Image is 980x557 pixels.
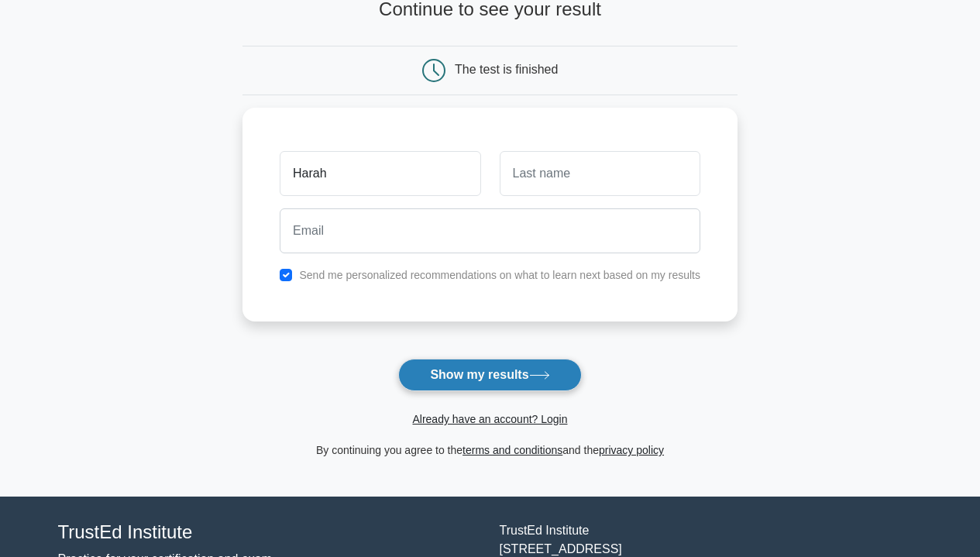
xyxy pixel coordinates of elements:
[398,359,581,391] button: Show my results
[462,444,562,456] a: terms and conditions
[412,413,567,425] a: Already have an account? Login
[233,441,747,459] div: By continuing you agree to the and the
[455,63,558,76] div: The test is finished
[280,208,700,253] input: Email
[299,269,700,281] label: Send me personalized recommendations on what to learn next based on my results
[500,151,700,196] input: Last name
[280,151,480,196] input: First name
[58,521,481,544] h4: TrustEd Institute
[599,444,664,456] a: privacy policy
